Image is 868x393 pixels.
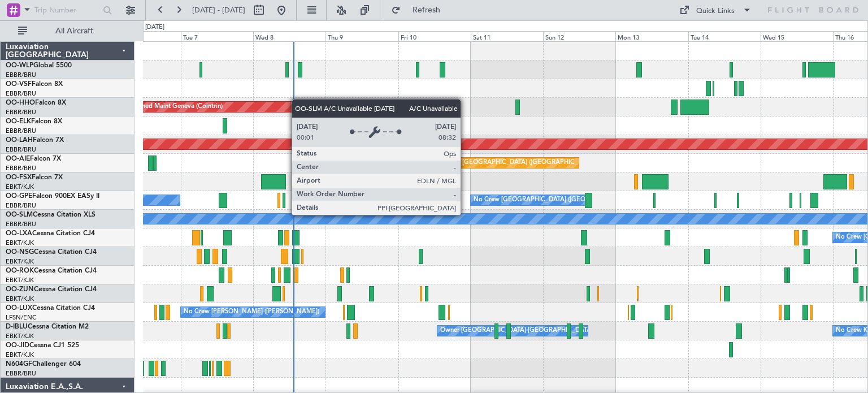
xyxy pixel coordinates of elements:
span: OO-GPE [6,193,32,200]
button: Quick Links [674,1,757,19]
span: OO-AIE [6,156,30,162]
a: OO-WLPGlobal 5500 [6,62,72,69]
span: N604GF [6,361,32,368]
a: OO-LAHFalcon 7X [6,137,64,144]
span: D-IBLU [6,323,28,330]
a: OO-ZUNCessna Citation CJ4 [6,286,97,293]
a: N604GFChallenger 604 [6,361,81,368]
a: EBKT/KJK [6,239,34,247]
div: Wed 8 [253,31,325,41]
span: OO-LAH [6,137,33,144]
a: OO-VSFFalcon 8X [6,81,63,88]
a: LFSN/ENC [6,313,37,322]
div: Owner [GEOGRAPHIC_DATA]-[GEOGRAPHIC_DATA] [440,322,593,339]
span: OO-SLM [6,211,33,218]
div: No Crew [GEOGRAPHIC_DATA] ([GEOGRAPHIC_DATA] National) [474,192,663,209]
button: Refresh [386,1,454,19]
span: [DATE] - [DATE] [192,5,245,15]
a: EBBR/BRU [6,164,36,172]
span: OO-ROK [6,267,34,274]
div: Quick Links [696,6,735,17]
span: OO-ELK [6,118,31,125]
a: EBKT/KJK [6,183,34,191]
span: OO-JID [6,342,29,349]
div: Fri 10 [398,31,471,41]
a: EBBR/BRU [6,108,36,116]
a: OO-HHOFalcon 8X [6,100,66,106]
a: EBKT/KJK [6,276,34,284]
a: OO-LUXCessna Citation CJ4 [6,305,95,312]
span: OO-WLP [6,62,33,69]
div: [DATE] [145,23,164,32]
a: EBKT/KJK [6,257,34,266]
div: Thu 9 [325,31,398,41]
div: Sun 12 [543,31,615,41]
span: OO-VSF [6,81,32,88]
a: EBBR/BRU [6,71,36,79]
span: OO-NSG [6,249,34,256]
a: OO-GPEFalcon 900EX EASy II [6,193,99,200]
a: OO-ELKFalcon 8X [6,118,62,125]
a: OO-JIDCessna CJ1 525 [6,342,79,349]
span: OO-FSX [6,174,32,181]
a: OO-SLMCessna Citation XLS [6,211,96,218]
a: OO-NSGCessna Citation CJ4 [6,249,97,256]
div: Planned Maint Kortrijk-[GEOGRAPHIC_DATA] [368,173,500,190]
div: Tue 7 [181,31,253,41]
a: D-IBLUCessna Citation M2 [6,323,89,330]
a: EBBR/BRU [6,369,36,378]
a: EBBR/BRU [6,201,36,210]
button: All Aircraft [12,22,123,40]
span: Refresh [403,6,450,14]
a: EBKT/KJK [6,295,34,303]
a: EBBR/BRU [6,220,36,228]
div: Tue 14 [688,31,761,41]
span: OO-LXA [6,230,32,237]
div: No Crew [PERSON_NAME] ([PERSON_NAME]) [184,304,319,321]
a: OO-FSXFalcon 7X [6,174,63,181]
a: OO-LXACessna Citation CJ4 [6,230,95,237]
span: OO-LUX [6,305,32,312]
div: Mon 6 [108,31,181,41]
a: EBBR/BRU [6,127,36,135]
a: OO-ROKCessna Citation CJ4 [6,267,97,274]
span: All Aircraft [29,27,119,35]
span: OO-ZUN [6,286,34,293]
a: OO-AIEFalcon 7X [6,156,61,162]
a: EBKT/KJK [6,351,34,359]
a: EBBR/BRU [6,145,36,154]
div: Planned Maint Geneva (Cointrin) [129,98,223,115]
div: Wed 15 [761,31,833,41]
span: OO-HHO [6,100,35,106]
div: Planned Maint [GEOGRAPHIC_DATA] ([GEOGRAPHIC_DATA]) [419,154,597,171]
a: EBKT/KJK [6,332,34,340]
input: Trip Number [34,2,99,19]
div: Mon 13 [615,31,688,41]
div: Sat 11 [471,31,543,41]
a: EBBR/BRU [6,89,36,98]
